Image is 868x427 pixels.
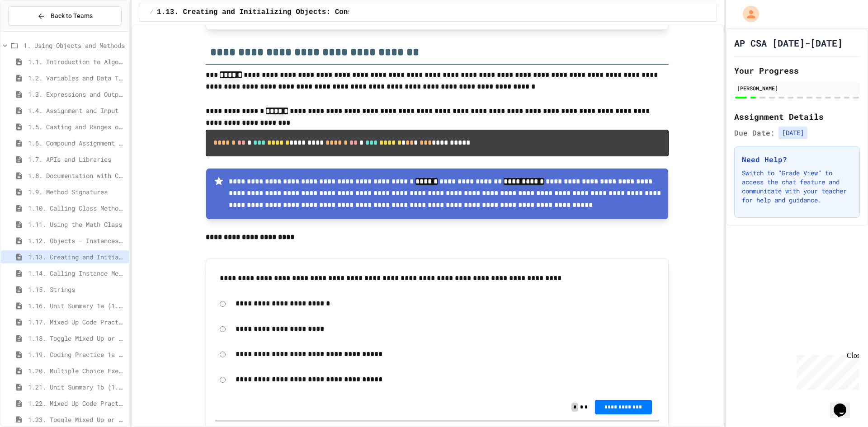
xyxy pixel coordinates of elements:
[28,317,125,327] span: 1.17. Mixed Up Code Practice 1.1-1.6
[28,106,125,115] span: 1.4. Assignment and Input
[28,171,125,180] span: 1.8. Documentation with Comments and Preconditions
[734,37,843,49] h1: AP CSA [DATE]-[DATE]
[28,333,125,343] span: 1.18. Toggle Mixed Up or Write Code Practice 1.1-1.6
[742,169,852,205] p: Switch to "Grade View" to access the chat feature and communicate with your teacher for help and ...
[150,9,153,16] span: /
[742,154,852,165] h3: Need Help?
[28,236,125,245] span: 1.12. Objects - Instances of Classes
[24,41,125,50] span: 1. Using Objects and Methods
[28,382,125,392] span: 1.21. Unit Summary 1b (1.7-1.15)
[733,4,761,24] div: My Account
[28,399,125,408] span: 1.22. Mixed Up Code Practice 1b (1.7-1.15)
[28,220,125,229] span: 1.11. Using the Math Class
[793,352,859,390] iframe: chat widget
[28,203,125,213] span: 1.10. Calling Class Methods
[734,64,860,77] h2: Your Progress
[28,285,125,294] span: 1.15. Strings
[778,127,807,139] span: [DATE]
[28,138,125,148] span: 1.6. Compound Assignment Operators
[734,110,860,123] h2: Assignment Details
[830,391,859,418] iframe: chat widget
[28,57,125,66] span: 1.1. Introduction to Algorithms, Programming, and Compilers
[28,155,125,164] span: 1.7. APIs and Libraries
[737,84,857,92] div: [PERSON_NAME]
[28,252,125,262] span: 1.13. Creating and Initializing Objects: Constructors
[157,7,387,18] span: 1.13. Creating and Initializing Objects: Constructors
[734,127,775,138] span: Due Date:
[28,187,125,197] span: 1.9. Method Signatures
[28,415,125,424] span: 1.23. Toggle Mixed Up or Write Code Practice 1b (1.7-1.15)
[28,366,125,375] span: 1.20. Multiple Choice Exercises for Unit 1a (1.1-1.6)
[4,4,62,57] div: Chat with us now!Close
[28,350,125,359] span: 1.19. Coding Practice 1a (1.1-1.6)
[28,301,125,310] span: 1.16. Unit Summary 1a (1.1-1.6)
[28,268,125,278] span: 1.14. Calling Instance Methods
[28,122,125,131] span: 1.5. Casting and Ranges of Values
[28,89,125,99] span: 1.3. Expressions and Output [New]
[28,73,125,83] span: 1.2. Variables and Data Types
[51,11,93,21] span: Back to Teams
[8,6,122,26] button: Back to Teams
